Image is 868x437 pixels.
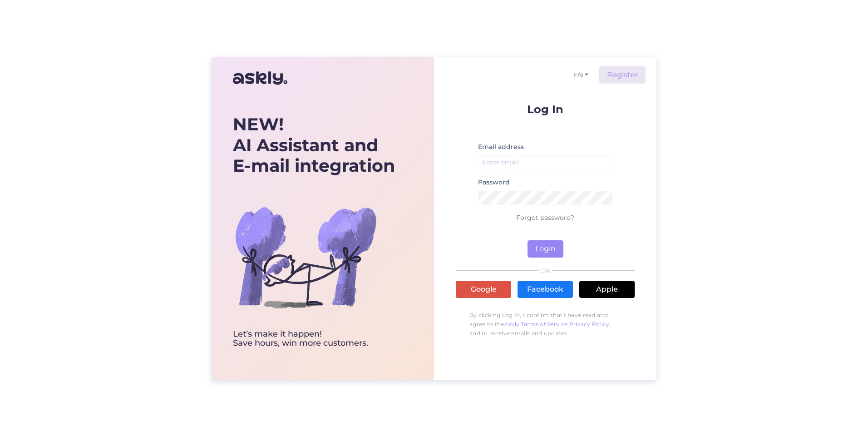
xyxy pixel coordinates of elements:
[579,281,635,298] a: Apple
[528,240,563,258] button: Login
[233,184,378,330] img: bg-askly
[518,281,573,298] a: Facebook
[233,67,287,89] img: Askly
[478,142,524,152] label: Email address
[599,66,646,84] a: Register
[504,321,568,328] a: Askly Terms of Service
[456,281,511,298] a: Google
[233,114,395,176] div: AI Assistant and E-mail integration
[233,114,284,135] b: NEW!
[478,178,510,187] label: Password
[516,214,574,222] a: Forgot password?
[569,321,610,328] a: Privacy Policy
[570,69,592,82] button: EN
[478,155,612,169] input: Enter email
[456,306,635,343] p: By clicking Log In, I confirm that I have read and agree to the , , and to receive emails and upd...
[456,104,635,115] p: Log In
[539,268,552,274] span: OR
[233,330,395,348] div: Let’s make it happen! Save hours, win more customers.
